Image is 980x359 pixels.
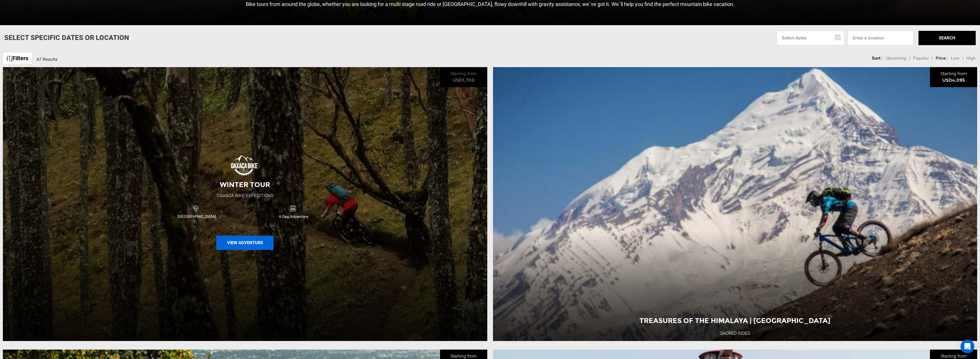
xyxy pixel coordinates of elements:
p: Bike tours from around the globe, whether you are looking for a multi stage road ride or [GEOGRAP... [246,1,734,8]
span: 6 Day Adventure [245,214,342,219]
p: Select Specific Dates Or Location [4,33,129,43]
img: images [230,154,260,177]
span: Upcoming [886,55,906,61]
div: Open Intercom Messenger [961,340,974,353]
input: Select dates [777,31,844,45]
button: SEARCH [918,31,976,45]
span: [GEOGRAPHIC_DATA] [148,214,245,219]
span: Popular [913,55,929,61]
li: | [932,55,933,62]
li: Sort : [872,55,883,62]
li: | [962,55,963,62]
li: | [909,55,910,62]
img: btn-icon.svg [7,56,12,61]
a: Filters [3,52,32,65]
li: Price : [936,55,948,62]
input: Enter a location [848,31,914,45]
span: High [966,55,976,61]
span: Winter Tour [220,180,270,189]
span: Low [951,55,959,61]
div: Oaxaca Bike Expeditions [217,192,274,199]
button: View Adventure [216,236,274,250]
span: 47 Results [36,57,58,62]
